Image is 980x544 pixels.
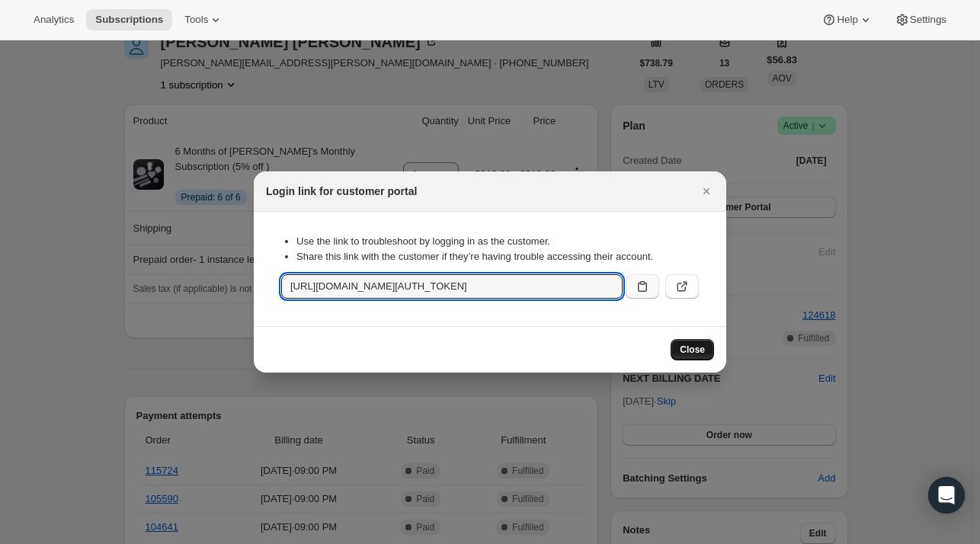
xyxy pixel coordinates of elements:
[184,14,208,26] span: Tools
[95,14,163,26] span: Subscriptions
[696,181,717,202] button: Close
[266,184,417,199] h2: Login link for customer portal
[34,14,74,26] span: Analytics
[680,344,705,356] span: Close
[812,9,882,30] button: Help
[296,249,699,264] li: Share this link with the customer if they’re having trouble accessing their account.
[837,14,857,26] span: Help
[886,9,956,30] button: Settings
[24,9,83,30] button: Analytics
[928,477,965,514] div: Open Intercom Messenger
[175,9,232,30] button: Tools
[671,339,714,360] button: Close
[86,9,172,30] button: Subscriptions
[910,14,946,26] span: Settings
[296,234,699,249] li: Use the link to troubleshoot by logging in as the customer.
